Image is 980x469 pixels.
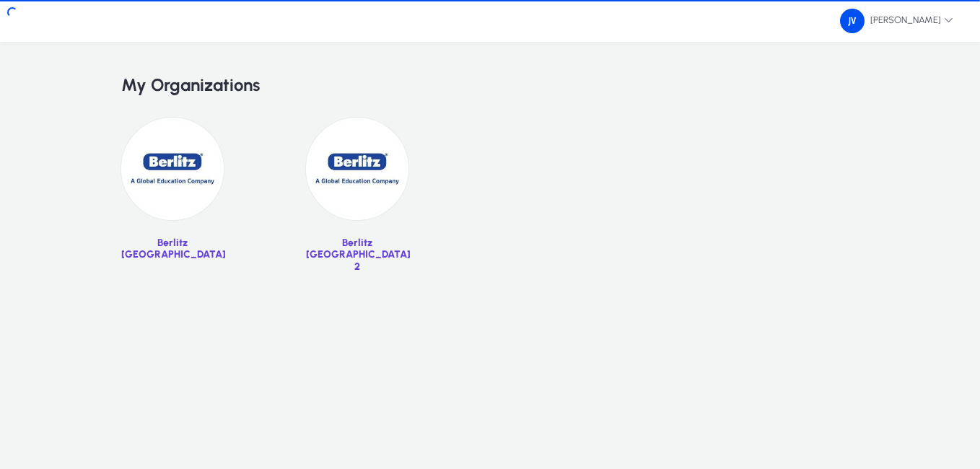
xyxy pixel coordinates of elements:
img: 34.jpg [121,118,224,220]
img: 39.jpg [306,118,408,220]
h2: My Organizations [121,75,859,96]
a: Berlitz [GEOGRAPHIC_DATA] 2 [306,118,408,284]
button: [PERSON_NAME] [828,8,965,34]
img: 162.png [840,9,865,33]
span: [PERSON_NAME] [840,9,953,33]
p: Berlitz [GEOGRAPHIC_DATA] [121,237,224,261]
a: Berlitz [GEOGRAPHIC_DATA] [121,118,224,284]
p: Berlitz [GEOGRAPHIC_DATA] 2 [306,237,408,273]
